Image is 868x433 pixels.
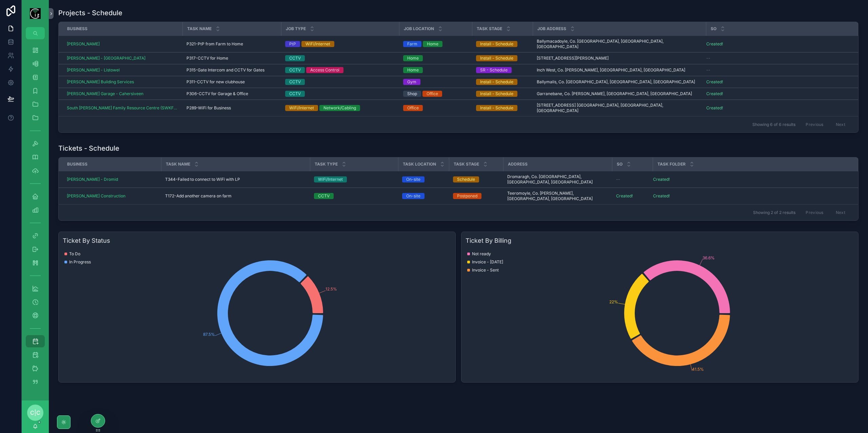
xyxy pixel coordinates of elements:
span: SO [617,161,623,167]
span: Task Location [403,161,436,167]
div: Home [427,41,438,47]
a: [PERSON_NAME] [67,41,178,47]
div: Network/Cabling [323,105,356,111]
div: Postponed [457,193,477,199]
span: P321-PtP from Farm to Home [186,41,243,47]
a: Created! [706,105,723,110]
div: chart [466,248,854,378]
div: Office [407,105,419,111]
div: Home [407,55,419,61]
div: chart [63,248,451,378]
span: P311-CCTV for new clubhouse [186,79,245,85]
div: CCTV [289,55,301,61]
span: [PERSON_NAME] Construction [67,193,125,199]
a: [PERSON_NAME] - Dromid [67,177,157,182]
span: Invoice - [DATE] [472,259,503,265]
a: WiFi/Internet [314,176,394,182]
a: Created! [653,193,670,198]
a: Install - Schedule [476,79,529,85]
a: Created! [706,91,723,96]
span: Task Stage [454,161,479,167]
span: -- [706,67,710,73]
span: Business [67,161,87,167]
a: Dromaragh, Co. [GEOGRAPHIC_DATA], [GEOGRAPHIC_DATA], [GEOGRAPHIC_DATA] [507,174,608,185]
a: [STREET_ADDRESS][PERSON_NAME] [537,56,702,61]
a: On-site [402,193,445,199]
a: Install - Schedule [476,105,529,111]
a: Created! [706,41,723,46]
a: Created! [616,193,633,198]
tspan: 36.6% [703,255,715,260]
span: In Progress [69,259,91,265]
a: WiFi/InternetNetwork/Cabling [285,105,395,111]
a: Install - Schedule [476,91,529,97]
a: Ballymalis, Co. [GEOGRAPHIC_DATA], [GEOGRAPHIC_DATA], [GEOGRAPHIC_DATA] [537,79,702,85]
a: Home [403,55,468,61]
span: -- [616,177,620,182]
div: Home [407,67,419,73]
span: Showing 2 of 2 results [753,210,795,215]
a: [PERSON_NAME] - Dromid [67,177,118,182]
div: Gym [407,79,416,85]
a: CCTV [314,193,394,199]
a: Teeromoyle, Co. [PERSON_NAME], [GEOGRAPHIC_DATA], [GEOGRAPHIC_DATA] [507,191,608,201]
a: [PERSON_NAME] Building Services [67,79,134,85]
a: Gym [403,79,468,85]
span: T172-Add another camera on farm [165,193,232,199]
div: CCTV [289,91,301,97]
a: [PERSON_NAME] - Listowel [67,67,120,73]
a: Created! [706,79,849,85]
a: ShopOffice [403,91,468,97]
a: Created! [616,193,649,199]
span: Invoice - Sent [472,267,499,273]
a: T172-Add another camera on farm [165,193,306,199]
span: [PERSON_NAME] [67,41,100,47]
a: Created! [706,91,849,96]
a: [PERSON_NAME] Garage - Cahersiveen [67,91,178,96]
span: South [PERSON_NAME] Family Resource Centre (SWKFRC) [67,105,178,111]
a: [PERSON_NAME] Building Services [67,79,178,85]
h3: Ticket By Billing [466,236,854,245]
div: PtP [289,41,296,47]
a: Created! [706,41,849,47]
div: Install - Schedule [480,55,513,61]
div: Schedule [457,176,475,182]
div: WiFi/Internet [318,176,343,182]
span: Task Name [187,26,212,31]
span: Ballymacadoyle, Co. [GEOGRAPHIC_DATA], [GEOGRAPHIC_DATA], [GEOGRAPHIC_DATA] [537,39,702,49]
div: CCTV [289,67,301,73]
a: Install - Schedule [476,55,529,61]
a: Created! [706,105,849,111]
h1: Tickets - Schedule [58,144,119,153]
span: SO [711,26,716,31]
a: [STREET_ADDRESS] [GEOGRAPHIC_DATA], [GEOGRAPHIC_DATA], [GEOGRAPHIC_DATA] [537,103,702,113]
span: P317-CCTV for Home [186,56,228,61]
a: CCTV [285,91,395,97]
span: -- [706,56,710,61]
span: To Do [69,251,80,257]
div: Access Control [310,67,339,73]
span: T344-Failed to connect to WiFi with LP [165,177,240,182]
a: Created! [653,177,849,182]
a: Created! [706,79,723,84]
a: Home [403,67,468,73]
span: C|C [30,409,40,417]
span: [PERSON_NAME] Garage - Cahersiveen [67,91,143,96]
div: WiFi/Internet [305,41,330,47]
div: Shop [407,91,417,97]
a: P315-Gate Intercom and CCTV for Gates [186,67,277,73]
a: [PERSON_NAME] - Listowel [67,67,178,73]
span: Not ready [472,251,491,257]
a: CCTV [285,79,395,85]
tspan: 22% [609,299,618,304]
a: Created! [653,193,849,199]
span: Task Type [315,161,338,167]
a: Created! [653,177,670,182]
div: CCTV [289,79,301,85]
a: P321-PtP from Farm to Home [186,41,277,47]
div: Farm [407,41,417,47]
